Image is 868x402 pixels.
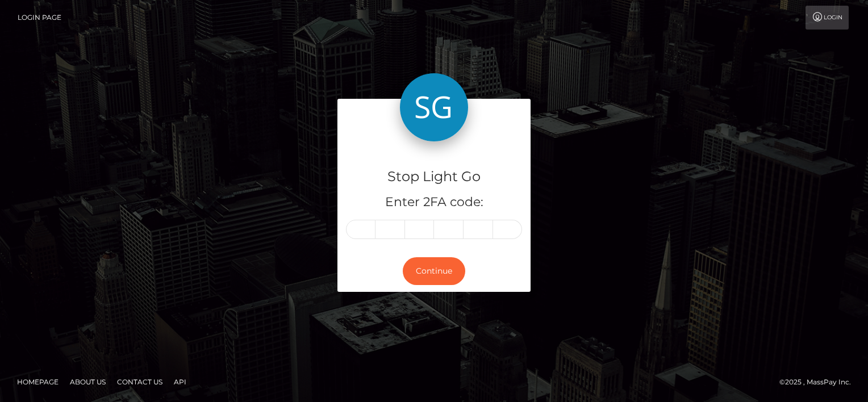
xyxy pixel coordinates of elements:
[403,257,465,285] button: Continue
[18,6,61,30] a: Login Page
[65,373,110,391] a: About Us
[169,373,191,391] a: API
[779,376,859,388] div: © 2025 , MassPay Inc.
[346,167,522,187] h4: Stop Light Go
[806,6,849,30] a: Login
[112,373,167,391] a: Contact Us
[400,73,468,141] img: Stop Light Go
[346,194,522,211] h5: Enter 2FA code:
[12,373,63,391] a: Homepage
